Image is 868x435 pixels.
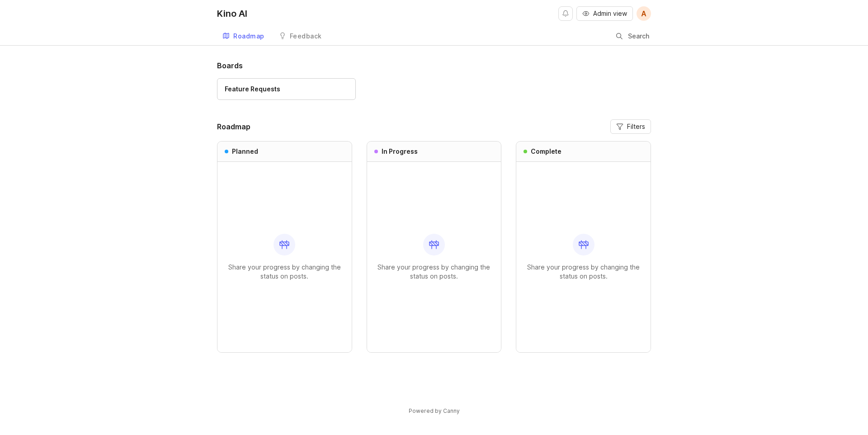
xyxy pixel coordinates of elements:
[407,406,461,416] a: Powered by Canny
[610,119,651,134] button: Filters
[232,147,258,156] h3: Planned
[217,78,356,100] a: Feature Requests
[627,122,645,131] span: Filters
[217,27,270,46] a: Roadmap
[290,33,322,39] div: Feedback
[217,121,250,132] h2: Roadmap
[217,60,651,71] h1: Boards
[524,263,643,281] p: Share your progress by changing the status on posts.
[233,33,264,39] div: Roadmap
[637,6,651,21] button: a
[576,6,633,21] button: Admin view
[641,8,646,19] span: a
[225,84,280,94] div: Feature Requests
[374,263,494,281] p: Share your progress by changing the status on posts.
[217,9,247,18] div: Kino AI
[558,6,573,21] button: Notifications
[382,147,418,156] h3: In Progress
[593,9,627,18] span: Admin view
[531,147,561,156] h3: Complete
[225,263,344,281] p: Share your progress by changing the status on posts.
[274,27,327,46] a: Feedback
